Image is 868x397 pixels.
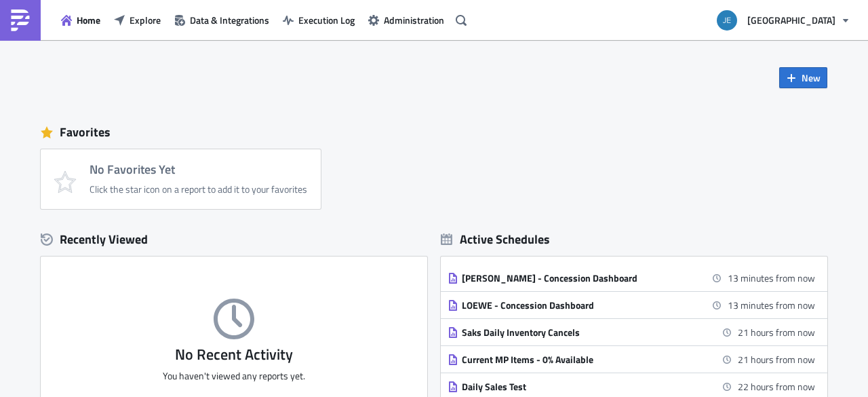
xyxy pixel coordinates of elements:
[715,9,738,32] img: Avatar
[738,379,815,394] time: 2025-10-08 08:00
[462,299,699,311] div: LOEWE - Concession Dashboard
[41,346,427,363] h3: No Recent Activity
[747,13,835,27] span: [GEOGRAPHIC_DATA]
[462,272,699,284] div: [PERSON_NAME] - Concession Dashboard
[190,13,269,27] span: Data & Integrations
[77,13,100,27] span: Home
[728,271,815,285] time: 2025-10-07 10:30
[130,13,161,27] span: Explore
[90,183,307,195] div: Click the star icon on a report to add it to your favorites
[41,122,827,143] div: Favorites
[384,13,444,27] span: Administration
[448,265,815,291] a: [PERSON_NAME] - Concession Dashboard13 minutes from now
[779,67,827,88] button: New
[462,354,699,366] div: Current MP Items - 0% Available
[448,319,815,345] a: Saks Daily Inventory Cancels21 hours from now
[9,10,31,31] img: PushMetrics
[448,292,815,318] a: LOEWE - Concession Dashboard13 minutes from now
[462,381,699,393] div: Daily Sales Test
[441,231,550,247] div: Active Schedules
[41,370,427,382] p: You haven't viewed any reports yet.
[709,5,858,35] button: [GEOGRAPHIC_DATA]
[167,10,276,31] button: Data & Integrations
[728,298,815,312] time: 2025-10-07 10:30
[298,13,355,27] span: Execution Log
[107,10,167,31] button: Explore
[448,346,815,373] a: Current MP Items - 0% Available21 hours from now
[361,10,451,31] button: Administration
[802,71,821,85] span: New
[738,325,815,339] time: 2025-10-08 07:00
[276,10,361,31] button: Execution Log
[54,10,107,31] button: Home
[738,352,815,366] time: 2025-10-08 07:00
[462,326,699,339] div: Saks Daily Inventory Cancels
[41,229,427,250] div: Recently Viewed
[90,163,307,176] h4: No Favorites Yet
